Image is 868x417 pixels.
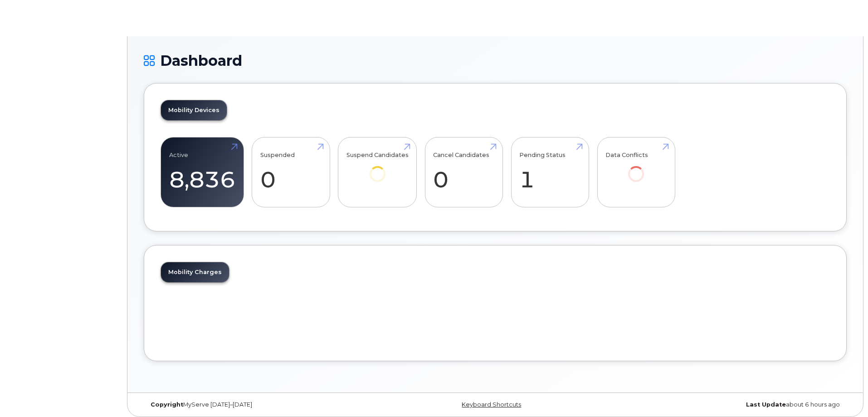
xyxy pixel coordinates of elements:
h1: Dashboard [144,53,847,69]
a: Cancel Candidates 0 [433,142,494,202]
div: about 6 hours ago [612,401,847,408]
div: MyServe [DATE]–[DATE] [144,401,378,408]
a: Suspended 0 [260,142,322,202]
a: Pending Status 1 [519,142,580,202]
a: Active 8,836 [169,142,235,202]
a: Keyboard Shortcuts [462,401,521,408]
a: Suspend Candidates [346,142,409,195]
a: Data Conflicts [605,142,667,195]
strong: Last Update [746,401,786,408]
a: Mobility Devices [161,100,227,120]
strong: Copyright [151,401,183,408]
a: Mobility Charges [161,262,229,282]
